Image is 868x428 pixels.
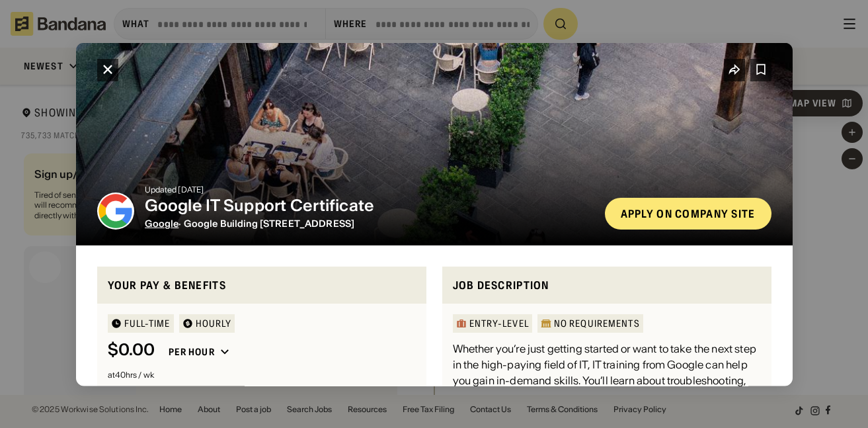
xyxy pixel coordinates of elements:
div: Your pay & benefits [108,277,416,293]
div: at 40 hrs / wk [108,371,416,379]
div: Entry-Level [469,319,529,328]
div: Job Description [453,277,761,293]
div: No Requirements [554,319,640,328]
div: HOURLY [196,319,232,328]
a: Google [145,217,179,229]
div: Updated [DATE] [145,185,594,193]
div: $ 0.00 [108,341,155,360]
div: Full-time [124,319,171,328]
div: Whether you’re just getting started or want to take the next step in the high-paying field of IT,... [453,341,761,420]
div: Google IT Support Certificate [145,196,594,215]
div: · Google Building [STREET_ADDRESS] [145,218,594,229]
div: Per hour [169,346,215,358]
img: Google logo [97,192,134,229]
div: Apply on company site [621,208,756,218]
